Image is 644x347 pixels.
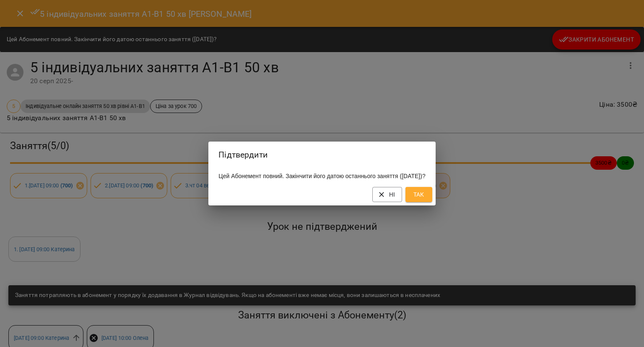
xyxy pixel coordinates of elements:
[218,148,425,161] h2: Підтвердити
[379,189,395,200] span: Ні
[412,189,426,200] span: Так
[372,187,402,202] button: Ні
[208,168,435,184] div: Цей Абонемент повний. Закінчити його датою останнього заняття ([DATE])?
[405,187,432,202] button: Так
